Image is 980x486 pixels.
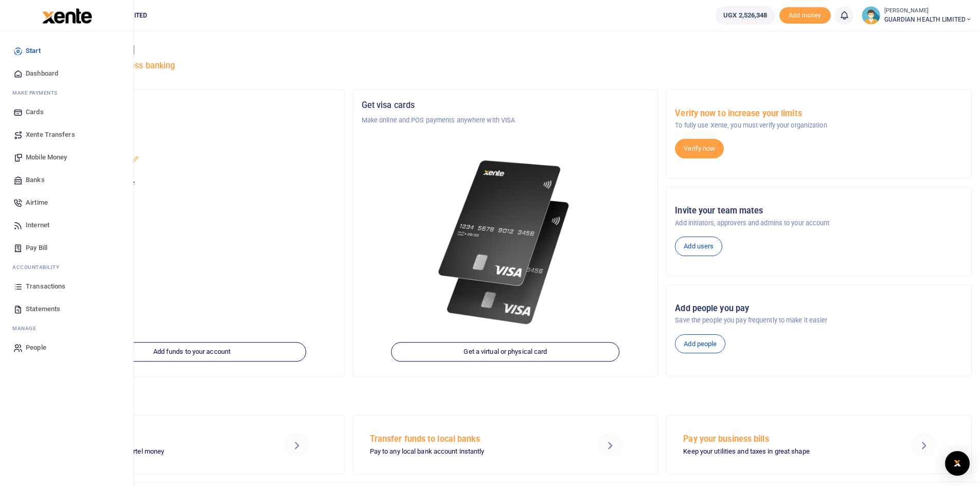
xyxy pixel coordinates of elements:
[39,44,972,56] h4: Hello [PERSON_NAME]
[39,61,972,71] h5: Welcome to better business banking
[8,191,125,214] a: Airtime
[26,68,58,79] span: Dashboard
[56,434,258,444] h5: Send Mobile Money
[862,6,880,25] img: profile-user
[26,220,49,230] span: Internet
[779,7,831,24] li: Toup your wallet
[8,336,125,359] a: People
[675,334,725,354] a: Add people
[945,451,970,476] div: Open Intercom Messenger
[666,415,972,474] a: Pay your business bills Keep your utilities and taxes in great shape
[48,100,336,111] h5: Organization
[779,7,831,24] span: Add money
[26,197,48,208] span: Airtime
[8,214,125,237] a: Internet
[26,304,60,314] span: Statements
[675,109,963,119] h5: Verify now to increase your limits
[8,237,125,259] a: Pay Bill
[26,107,44,117] span: Cards
[39,415,345,474] a: Send Mobile Money MTN mobile money and Airtel money
[26,130,75,140] span: Xente Transfers
[675,237,722,256] a: Add users
[48,155,336,166] p: GUARDIAN HEALTH LIMITED
[17,325,37,332] span: anage
[26,152,67,163] span: Mobile Money
[26,281,65,292] span: Transactions
[48,178,336,188] p: Your current account balance
[20,263,59,271] span: countability
[8,169,125,191] a: Banks
[48,191,336,201] h5: UGX 2,526,348
[716,6,775,25] a: UGX 2,526,348
[711,6,779,25] li: Wallet ballance
[434,150,578,335] img: xente-_physical_cards.png
[884,15,972,24] span: GUARDIAN HEALTH LIMITED
[26,175,45,185] span: Banks
[675,315,963,326] p: Save the people you pay frequently to make it easier
[8,40,125,62] a: Start
[26,343,46,353] span: People
[8,62,125,85] a: Dashboard
[48,115,336,125] p: GUARDIAN HEALTH LIMITED
[78,343,306,362] a: Add funds to your account
[683,434,885,444] h5: Pay your business bills
[884,7,972,15] small: [PERSON_NAME]
[8,123,125,146] a: Xente Transfers
[17,89,58,97] span: ake Payments
[675,139,724,158] a: Verify now
[48,140,336,150] h5: Account
[353,415,658,474] a: Transfer funds to local banks Pay to any local bank account instantly
[675,303,963,314] h5: Add people you pay
[26,243,47,253] span: Pay Bill
[8,101,125,123] a: Cards
[723,10,767,21] span: UGX 2,526,348
[391,343,620,362] a: Get a virtual or physical card
[8,259,125,275] li: Ac
[675,206,963,216] h5: Invite your team mates
[42,8,92,24] img: logo-large
[675,120,963,131] p: To fully use Xente, you must verify your organization
[41,11,92,19] a: logo-small logo-large logo-large
[39,390,972,402] h4: Make a transaction
[8,85,125,101] li: M
[8,298,125,320] a: Statements
[8,146,125,169] a: Mobile Money
[779,11,831,19] a: Add money
[370,446,572,457] p: Pay to any local bank account instantly
[675,218,963,228] p: Add initiators, approvers and admins to your account
[56,446,258,457] p: MTN mobile money and Airtel money
[862,6,972,25] a: profile-user [PERSON_NAME] GUARDIAN HEALTH LIMITED
[8,275,125,298] a: Transactions
[370,434,572,444] h5: Transfer funds to local banks
[362,100,650,111] h5: Get visa cards
[8,320,125,336] li: M
[26,46,41,56] span: Start
[362,115,650,125] p: Make online and POS payments anywhere with VISA
[683,446,885,457] p: Keep your utilities and taxes in great shape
